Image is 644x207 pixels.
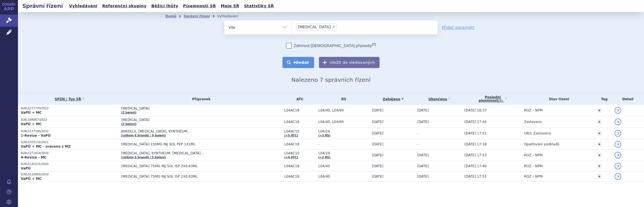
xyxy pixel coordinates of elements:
a: detail [615,118,621,125]
span: [MEDICAL_DATA] [121,106,262,110]
a: (celkem 6 brandů / 9 balení) [121,134,166,137]
span: L04/29 [318,129,369,133]
span: L04AC10 [284,129,316,133]
span: [MEDICAL_DATA] 75MG INJ SOL ISP 2X0,83ML [121,164,262,168]
button: Hledat [282,57,314,68]
span: L04AC18 [284,108,316,112]
span: L04AC18 [284,175,316,178]
a: (+3 RS) [318,134,330,137]
span: [DATE] [372,175,383,178]
span: [DATE] 17:44 [464,120,487,124]
a: Zahájeno [372,95,414,103]
span: ROZ – NPM [524,153,543,157]
a: Poslednípísemnost(?) [464,93,521,105]
strong: VaPÚ [21,166,31,170]
a: + [597,119,602,124]
p: SUKLS49687/2023 [21,118,118,122]
a: (2 balení) [121,122,136,125]
span: - [417,142,418,146]
span: L04/29 [318,151,369,155]
span: [DATE] [372,142,383,146]
span: L04/40, L04/69 [318,108,369,112]
a: (celkem 5 brandů / 5 balení) [121,156,166,159]
button: Uložit do sledovaných [319,57,380,68]
th: ATC [282,93,316,105]
span: [MEDICAL_DATA], KYNTHEUM, [MEDICAL_DATA]… [121,151,262,155]
a: + [597,153,602,158]
a: detail [615,163,621,169]
span: BIMZELX, [MEDICAL_DATA], KYNTHEUM… [121,129,262,133]
span: [DATE] 17:40 [464,164,487,168]
h2: Správní řízení [18,2,67,10]
span: L04/40 [318,164,369,168]
strong: VaPÚ + MC [21,122,42,126]
span: [MEDICAL_DATA] [298,25,331,29]
span: ROZ – NPM [524,108,543,112]
span: [DATE] [372,153,383,157]
a: + [597,131,602,136]
a: Referenční skupiny [101,2,148,10]
p: SUKLS117590/2022 [21,129,118,133]
span: [DATE] 17:53 [464,153,487,157]
strong: 1-Revize - VaPÚ [21,134,51,138]
a: (2 balení) [121,111,136,114]
a: (+4 ATC) [284,156,298,159]
span: ROZ – NPM [524,164,543,168]
abbr: (?) [498,99,503,103]
strong: VaPÚ + MC [21,177,42,181]
span: L04/40 [318,175,369,178]
p: SUKLS277730/2023 [21,106,118,110]
th: Detail [612,93,644,105]
a: (+2 RS) [318,156,330,159]
span: [DATE] [417,153,429,157]
a: + [597,174,602,179]
span: [DATE] 17:18 [464,142,487,146]
span: × [332,25,335,28]
span: Nalezeno 7 správních řízení [291,76,371,83]
a: detail [615,173,621,180]
a: Vyhledávání [67,2,99,10]
strong: VaPÚ + MC - vráceno z MZ [21,145,71,148]
a: + [597,108,602,113]
span: [DATE] [417,164,429,168]
span: ROZ – NPM [524,175,543,178]
a: + [597,164,602,169]
span: L04AC10 [284,151,316,155]
span: [DATE] [372,120,383,124]
a: Správní řízení [184,14,210,18]
a: SPZN / Typ SŘ [21,95,118,103]
label: Zahrnout [DEMOGRAPHIC_DATA] přípravky [286,43,376,48]
p: SUKLS333132/2021 [21,140,118,144]
span: UKO, Zastaveno [524,131,551,135]
a: Domů [165,14,176,18]
abbr: (?) [372,43,376,46]
th: Stav řízení [521,93,594,105]
a: detail [615,107,621,114]
p: SUKLS145231/2020 [21,162,118,166]
a: detail [615,130,621,137]
span: L04/40, L04/69 [318,120,369,124]
span: [MEDICAL_DATA] 75MG INJ SOL ISP 2X0,83ML [121,175,262,178]
span: - [318,142,369,146]
a: detail [615,152,621,159]
span: [DATE] [417,108,429,112]
th: Přípravek [118,93,282,105]
input: [MEDICAL_DATA] [338,23,362,30]
span: [DATE] 17:51 [464,131,487,135]
strong: 4-Revize - MC [21,155,47,159]
li: Vyhledávání [217,12,245,20]
a: Statistiky SŘ [242,2,275,10]
p: SUKLS110905/2019 [21,173,118,176]
p: SUKLS271614/2020 [21,151,118,155]
span: [MEDICAL_DATA] 150MG INJ SOL PEP 1X1ML [121,142,262,146]
span: Zastaveno [524,120,542,124]
strong: VaPÚ + MC [21,111,42,115]
a: Písemnosti SŘ [181,2,218,10]
span: [DATE] 18:37 [464,108,487,112]
a: + [597,142,602,147]
span: [DATE] [417,175,429,178]
a: Ukončeno [417,95,462,103]
th: RS [316,93,369,105]
span: - [417,131,418,135]
a: detail [615,141,621,148]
